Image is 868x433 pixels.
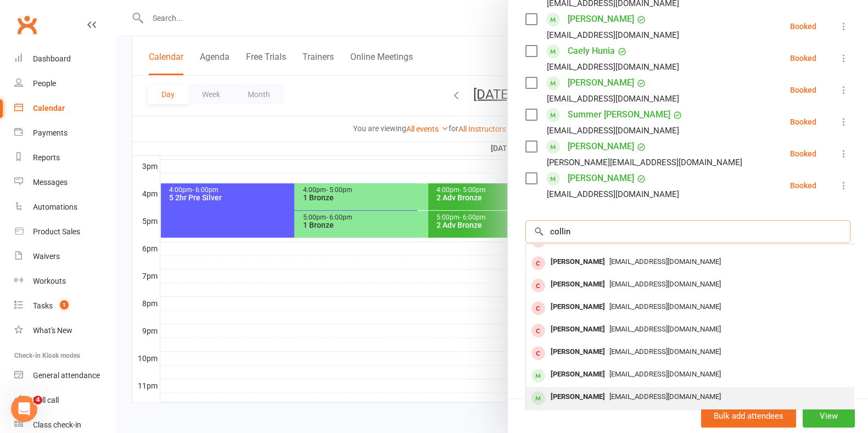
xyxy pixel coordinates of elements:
[14,363,116,388] a: General attendance kiosk mode
[33,326,72,335] div: What's New
[33,252,60,261] div: Waivers
[546,367,609,383] div: [PERSON_NAME]
[546,322,609,338] div: [PERSON_NAME]
[803,404,855,428] button: View
[790,54,816,62] div: Booked
[568,106,670,123] a: Summer [PERSON_NAME]
[525,220,850,243] input: Search to add attendees
[14,318,116,343] a: What's New
[568,42,615,60] a: Caely Hunia
[14,269,116,294] a: Workouts
[609,370,721,378] span: [EMAIL_ADDRESS][DOMAIN_NAME]
[609,280,721,288] span: [EMAIL_ADDRESS][DOMAIN_NAME]
[14,244,116,269] a: Waivers
[531,324,545,338] div: member
[568,74,634,92] a: [PERSON_NAME]
[547,123,679,138] div: [EMAIL_ADDRESS][DOMAIN_NAME]
[33,277,66,285] div: Workouts
[531,279,545,293] div: member
[33,396,59,404] div: Roll call
[546,277,609,293] div: [PERSON_NAME]
[568,170,634,187] a: [PERSON_NAME]
[609,347,721,356] span: [EMAIL_ADDRESS][DOMAIN_NAME]
[547,187,679,201] div: [EMAIL_ADDRESS][DOMAIN_NAME]
[531,301,545,315] div: member
[546,389,609,405] div: [PERSON_NAME]
[546,344,609,360] div: [PERSON_NAME]
[14,294,116,318] a: Tasks 1
[14,121,116,145] a: Payments
[568,138,634,155] a: [PERSON_NAME]
[33,203,77,211] div: Automations
[13,11,41,38] a: Clubworx
[33,396,42,404] span: 4
[546,254,609,270] div: [PERSON_NAME]
[531,369,545,383] div: member
[33,178,68,187] div: Messages
[33,227,80,236] div: Product Sales
[546,299,609,315] div: [PERSON_NAME]
[790,86,816,94] div: Booked
[14,195,116,220] a: Automations
[11,396,37,422] iframe: Intercom live chat
[33,153,60,162] div: Reports
[547,155,742,170] div: [PERSON_NAME][EMAIL_ADDRESS][DOMAIN_NAME]
[547,60,679,74] div: [EMAIL_ADDRESS][DOMAIN_NAME]
[33,371,100,380] div: General attendance
[14,47,116,71] a: Dashboard
[531,391,545,405] div: member
[531,346,545,360] div: member
[609,257,721,266] span: [EMAIL_ADDRESS][DOMAIN_NAME]
[14,71,116,96] a: People
[547,92,679,106] div: [EMAIL_ADDRESS][DOMAIN_NAME]
[568,10,634,28] a: [PERSON_NAME]
[33,301,53,310] div: Tasks
[14,170,116,195] a: Messages
[609,392,721,401] span: [EMAIL_ADDRESS][DOMAIN_NAME]
[531,256,545,270] div: member
[14,220,116,244] a: Product Sales
[33,128,68,137] div: Payments
[790,118,816,126] div: Booked
[33,54,71,63] div: Dashboard
[701,404,796,428] button: Bulk add attendees
[14,145,116,170] a: Reports
[14,388,116,413] a: Roll call
[609,302,721,311] span: [EMAIL_ADDRESS][DOMAIN_NAME]
[790,150,816,158] div: Booked
[609,325,721,333] span: [EMAIL_ADDRESS][DOMAIN_NAME]
[33,79,56,88] div: People
[790,23,816,30] div: Booked
[790,182,816,189] div: Booked
[60,300,69,310] span: 1
[547,28,679,42] div: [EMAIL_ADDRESS][DOMAIN_NAME]
[33,420,81,429] div: Class check-in
[33,104,65,113] div: Calendar
[14,96,116,121] a: Calendar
